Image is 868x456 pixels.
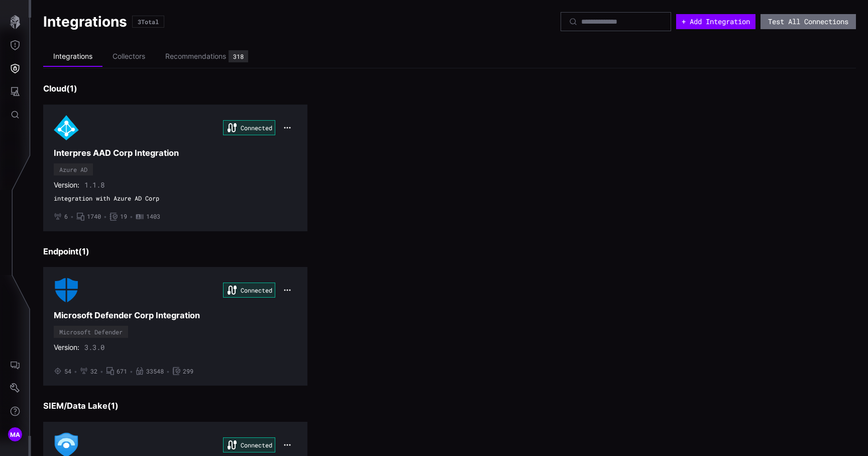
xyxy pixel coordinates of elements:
[223,283,275,298] div: Connected
[64,368,71,376] span: 54
[59,329,123,335] div: Microsoft Defender
[223,120,275,135] div: Connected
[233,53,244,59] div: 318
[84,343,104,352] span: 3.3.0
[84,180,104,190] span: 1.1.8
[54,310,297,321] h3: Microsoft Defender Corp Integration
[166,368,170,376] span: •
[74,368,77,376] span: •
[761,14,856,29] button: Test All Connections
[43,401,856,411] h3: SIEM/Data Lake ( 1 )
[102,47,155,66] li: Collectors
[90,368,97,376] span: 32
[64,213,68,221] span: 6
[43,83,856,94] h3: Cloud ( 1 )
[223,437,275,452] div: Connected
[117,368,127,376] span: 671
[103,213,107,221] span: •
[146,213,160,221] span: 1403
[183,368,193,376] span: 299
[1,423,30,446] button: MA
[676,14,755,29] button: + Add Integration
[54,278,79,303] img: Microsoft Defender
[165,52,226,61] div: Recommendations
[146,368,164,376] span: 33548
[59,166,87,172] div: Azure AD
[54,180,79,190] span: Version:
[54,343,79,352] span: Version:
[43,246,856,257] h3: Endpoint ( 1 )
[54,115,79,140] img: Azure AD
[100,368,103,376] span: •
[130,213,133,221] span: •
[70,213,74,221] span: •
[87,213,101,221] span: 1740
[54,195,297,203] span: integration with Azure AD Corp
[130,368,133,376] span: •
[43,13,127,31] h1: Integrations
[54,148,297,158] h3: Interpres AAD Corp Integration
[10,429,21,440] span: MA
[138,19,159,25] div: 3 Total
[120,213,127,221] span: 19
[43,47,102,67] li: Integrations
